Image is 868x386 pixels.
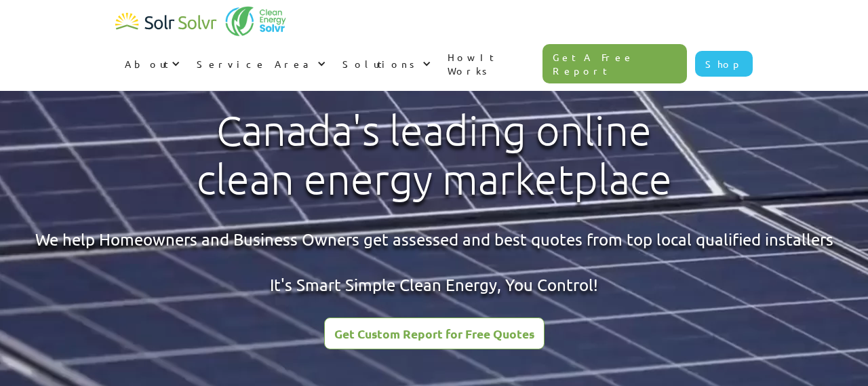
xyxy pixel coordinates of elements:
[185,107,684,204] h1: Canada's leading online clean energy marketplace
[334,328,534,340] div: Get Custom Report for Free Quotes
[125,57,168,71] div: About
[115,43,187,84] div: About
[333,43,438,84] div: Solutions
[438,37,542,91] a: How It Works
[342,57,419,71] div: Solutions
[187,43,333,84] div: Service Area
[324,317,545,349] a: Get Custom Report for Free Quotes
[35,228,833,296] div: We help Homeowners and Business Owners get assessed and best quotes from top local qualified inst...
[542,44,688,83] a: Get A Free Report
[695,51,753,77] a: Shop
[197,57,314,71] div: Service Area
